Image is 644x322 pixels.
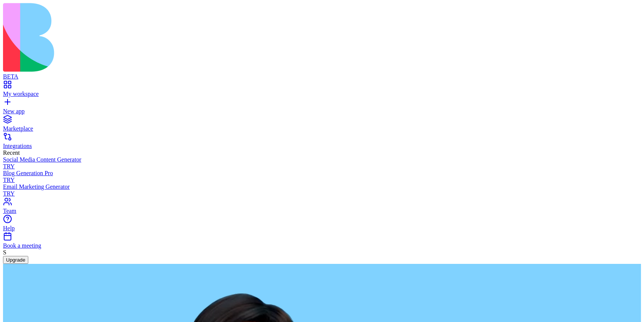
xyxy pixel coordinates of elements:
[3,156,641,163] div: Social Media Content Generator
[3,201,641,214] a: Team
[3,3,306,72] img: logo
[3,190,641,197] div: TRY
[3,108,641,115] div: New app
[3,256,28,264] button: Upgrade
[3,177,641,183] div: TRY
[3,73,641,80] div: BETA
[3,208,641,214] div: Team
[3,218,641,232] a: Help
[3,143,641,149] div: Integrations
[3,249,6,256] span: S
[3,125,641,132] div: Marketplace
[3,119,641,132] a: Marketplace
[3,149,20,156] span: Recent
[3,84,641,97] a: My workspace
[3,183,641,190] div: Email Marketing Generator
[3,136,641,149] a: Integrations
[3,225,641,232] div: Help
[3,256,28,263] a: Upgrade
[3,183,641,197] a: Email Marketing GeneratorTRY
[3,236,641,249] a: Book a meeting
[3,170,641,177] div: Blog Generation Pro
[3,170,641,183] a: Blog Generation ProTRY
[3,91,641,97] div: My workspace
[3,163,641,170] div: TRY
[3,242,641,249] div: Book a meeting
[3,101,641,115] a: New app
[3,156,641,170] a: Social Media Content GeneratorTRY
[3,66,641,80] a: BETA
